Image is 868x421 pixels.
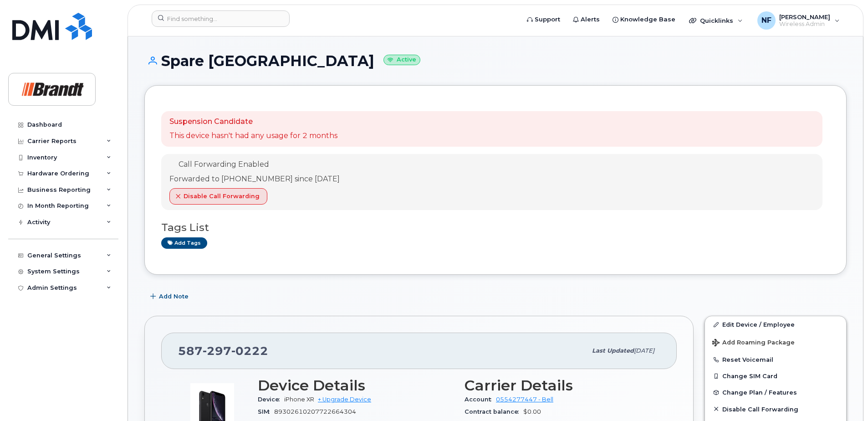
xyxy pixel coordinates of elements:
[258,377,454,394] h3: Device Details
[169,131,337,141] p: This device hasn't had any usage for 2 months
[169,188,267,205] button: Disable Call Forwarding
[705,368,846,384] button: Change SIM Card
[258,396,284,403] span: Device
[203,344,231,358] span: 297
[318,396,371,403] a: + Upgrade Device
[465,396,496,403] span: Account
[144,288,196,305] button: Add Note
[161,237,207,249] a: Add tags
[231,344,268,358] span: 0222
[523,408,541,415] span: $0.00
[722,389,797,396] span: Change Plan / Features
[465,408,523,415] span: Contract balance
[161,222,830,233] h3: Tags List
[169,117,337,127] p: Suspension Candidate
[705,401,846,417] button: Disable Call Forwarding
[258,408,274,415] span: SIM
[159,292,189,301] span: Add Note
[592,347,634,354] span: Last updated
[705,333,846,351] button: Add Roaming Package
[496,396,553,403] a: 0554277447 - Bell
[712,339,795,348] span: Add Roaming Package
[144,53,847,69] h1: Spare [GEOGRAPHIC_DATA]
[184,192,260,200] span: Disable Call Forwarding
[274,408,356,415] span: 89302610207722664304
[705,351,846,368] button: Reset Voicemail
[634,347,654,354] span: [DATE]
[178,344,268,358] span: 587
[179,160,269,169] span: Call Forwarding Enabled
[284,396,314,403] span: iPhone XR
[383,55,420,65] small: Active
[722,406,798,412] span: Disable Call Forwarding
[705,316,846,333] a: Edit Device / Employee
[169,174,340,185] div: Forwarded to [PHONE_NUMBER] since [DATE]
[465,377,660,394] h3: Carrier Details
[705,384,846,400] button: Change Plan / Features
